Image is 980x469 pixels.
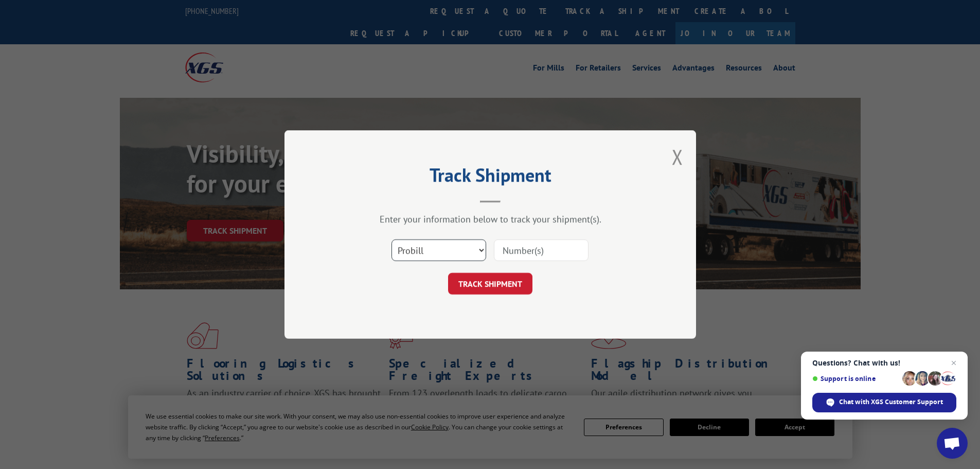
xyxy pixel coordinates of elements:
[812,375,899,383] span: Support is online
[672,143,683,170] button: Close modal
[812,393,956,412] div: Chat with XGS Customer Support
[948,357,960,369] span: Close chat
[937,428,968,459] div: Open chat
[336,168,645,187] h2: Track Shipment
[494,239,589,261] input: Number(s)
[812,359,956,367] span: Questions? Chat with us!
[336,213,645,225] div: Enter your information below to track your shipment(s).
[448,273,532,294] button: TRACK SHIPMENT
[839,397,943,407] span: Chat with XGS Customer Support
